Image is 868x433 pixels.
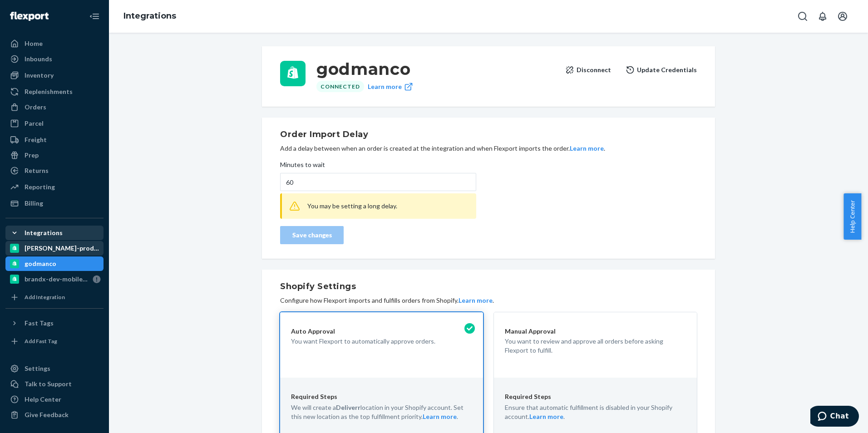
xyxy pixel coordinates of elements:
[25,119,44,128] div: Parcel
[25,395,61,404] div: Help Center
[280,226,344,244] button: Save changes
[5,256,104,271] a: godmanco
[25,71,54,80] div: Inventory
[5,392,104,407] a: Help Center
[316,81,364,92] div: Connected
[5,272,104,286] a: brandx-dev-mobile-app
[814,7,832,25] button: Open notifications
[25,319,54,328] div: Fast Tags
[25,54,52,64] div: Inbounds
[25,228,63,237] div: Integrations
[280,128,697,140] h2: Order Import Delay
[5,290,104,305] a: Add Integration
[25,379,72,389] div: Talk to Support
[280,144,697,153] p: Add a delay between when an order is created at the integration and when Flexport imports the ord...
[25,151,39,160] div: Prep
[5,52,104,66] a: Inbounds
[25,244,101,253] div: [PERSON_NAME]-prod-store
[25,199,43,208] div: Billing
[5,316,104,330] button: Fast Tags
[505,337,686,355] p: You want to review and approve all orders before asking Flexport to fulfill.
[288,231,336,240] div: Save changes
[5,148,104,162] a: Prep
[280,280,697,292] h2: Shopify Settings
[5,116,104,131] a: Parcel
[336,403,360,411] strong: Deliverr
[505,327,686,336] p: Manual Approval
[794,7,812,25] button: Open Search Box
[833,7,852,25] button: Open account menu
[280,160,325,173] span: Minutes to wait
[25,259,56,268] div: godmanco
[5,334,104,349] a: Add Fast Tag
[5,196,104,211] a: Billing
[25,166,49,175] div: Returns
[291,327,472,336] p: Auto Approval
[316,61,558,77] h3: godmanco
[10,12,49,21] img: Flexport logo
[5,408,104,422] button: Give Feedback
[5,180,104,194] a: Reporting
[25,103,46,112] div: Orders
[291,337,472,346] p: You want Flexport to automatically approve orders.
[5,226,104,240] button: Integrations
[368,81,413,92] a: Learn more
[123,11,176,21] a: Integrations
[85,7,104,25] button: Close Navigation
[529,412,563,421] button: Learn more
[280,173,476,191] input: Minutes to wait
[25,275,89,284] div: brandx-dev-mobile-app
[25,87,73,96] div: Replenishments
[25,135,47,144] div: Freight
[5,68,104,83] a: Inventory
[505,392,686,401] p: Required Steps
[5,241,104,256] a: [PERSON_NAME]-prod-store
[565,61,611,79] button: Disconnect
[5,361,104,376] a: Settings
[459,296,493,305] button: Learn more
[570,144,604,153] button: Learn more
[505,403,686,421] p: Ensure that automatic fulfillment is disabled in your Shopify account. .
[291,392,472,401] p: Required Steps
[423,412,457,421] button: Learn more
[5,377,104,391] button: Talk to Support
[5,163,104,178] a: Returns
[626,61,697,79] button: Update Credentials
[25,410,69,419] div: Give Feedback
[843,193,861,240] button: Help Center
[307,202,397,210] span: You may be setting a long delay.
[5,100,104,114] a: Orders
[810,406,859,428] iframe: Opens a widget where you can chat to one of our agents
[25,337,57,345] div: Add Fast Tag
[5,84,104,99] a: Replenishments
[25,364,50,373] div: Settings
[116,3,183,30] ol: breadcrumbs
[25,293,65,301] div: Add Integration
[5,133,104,147] a: Freight
[25,182,55,192] div: Reporting
[25,39,43,48] div: Home
[291,403,472,421] p: We will create a location in your Shopify account. Set this new location as the top fulfillment p...
[5,36,104,51] a: Home
[280,296,697,305] p: Configure how Flexport imports and fulfills orders from Shopify. .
